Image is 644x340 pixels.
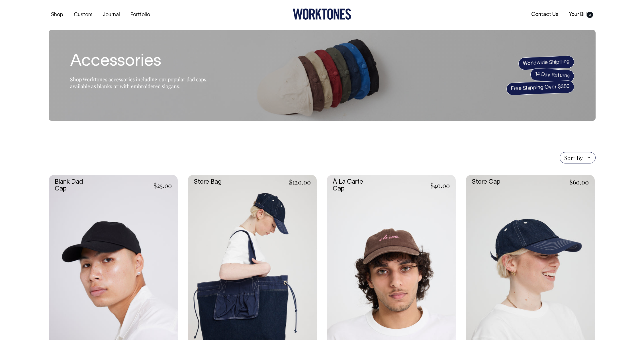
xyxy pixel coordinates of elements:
a: Journal [101,10,122,20]
a: Custom [71,10,95,20]
span: Free Shipping Over $350 [506,80,575,96]
a: Your Bill0 [567,10,595,19]
span: Shop Worktones accessories including our popular dad caps, available as blanks or with embroidere... [70,76,208,90]
span: 0 [587,12,593,18]
a: Portfolio [128,10,152,20]
span: Worldwide Shipping [518,55,575,70]
span: 14 Day Returns [530,68,574,83]
a: Shop [49,10,66,20]
span: Sort By [564,154,583,161]
h1: Accessories [70,53,212,71]
a: Contact Us [529,10,561,19]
